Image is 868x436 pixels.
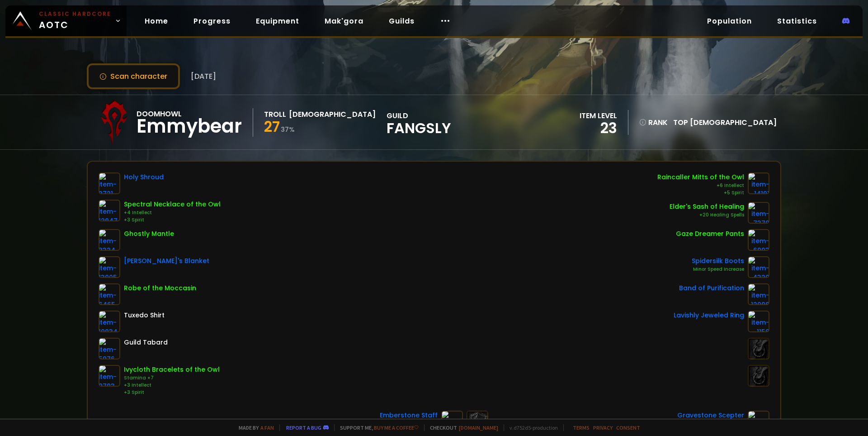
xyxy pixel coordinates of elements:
span: Support me, [334,424,419,431]
img: item-6903 [748,229,769,251]
img: item-14191 [748,172,769,194]
a: Classic HardcoreAOTC [5,5,127,36]
a: Report a bug [286,424,321,431]
div: Holy Shroud [124,172,164,182]
div: Raincaller Mitts of the Owl [657,172,744,182]
div: [PERSON_NAME]'s Blanket [124,256,209,266]
a: a fan [260,424,274,431]
small: Classic Hardcore [39,10,111,18]
div: Tuxedo Shirt [124,311,165,320]
span: Made by [233,424,274,431]
div: Ivycloth Bracelets of the Owl [124,365,220,374]
span: v. d752d5 - production [504,424,558,431]
div: +5 Spirit [657,189,744,196]
a: Progress [186,12,238,30]
img: item-6465 [99,283,120,305]
img: item-10034 [99,311,120,332]
div: +20 Healing Spells [670,211,744,219]
div: 23 [580,121,617,135]
div: +3 Spirit [124,389,220,396]
div: Stamina +7 [124,374,220,382]
a: Privacy [593,424,613,431]
div: Guild Tabard [124,338,168,347]
a: Statistics [770,12,824,30]
div: Troll [264,109,286,120]
div: guild [387,110,451,135]
small: 37 % [281,125,295,134]
img: item-1156 [748,311,769,332]
img: item-2721 [99,172,120,194]
a: Equipment [249,12,307,30]
button: Scan character [87,63,180,89]
div: Top [673,117,777,128]
img: item-4320 [748,256,769,278]
img: item-12996 [748,283,769,305]
img: item-5976 [99,338,120,359]
div: Robe of the Moccasin [124,283,196,293]
div: +6 Intellect [657,182,744,189]
span: Checkout [424,424,498,431]
a: Buy me a coffee [374,424,419,431]
div: rank [639,117,668,128]
a: [DOMAIN_NAME] [459,424,498,431]
div: Gaze Dreamer Pants [676,229,744,239]
div: +4 Intellect [124,209,221,216]
div: +3 Intellect [124,382,220,389]
img: item-13005 [99,256,120,278]
span: [DATE] [191,71,216,82]
a: Mak'gora [317,12,371,30]
span: AOTC [39,10,111,32]
span: 27 [264,116,280,137]
div: item level [580,110,617,121]
a: Terms [573,424,590,431]
div: Emmybear [137,120,242,133]
a: Guilds [382,12,422,30]
div: Lavishly Jeweled Ring [674,311,744,320]
img: item-9793 [99,365,120,387]
div: [DEMOGRAPHIC_DATA] [289,109,376,120]
img: item-7370 [748,202,769,224]
div: Spectral Necklace of the Owl [124,200,221,209]
div: Gravestone Scepter [677,411,744,420]
img: item-12047 [99,200,120,221]
div: Ghostly Mantle [124,229,174,239]
div: Elder's Sash of Healing [670,202,744,211]
a: Population [700,12,759,30]
div: Spidersilk Boots [692,256,744,266]
span: Fangsly [387,121,451,135]
span: [DEMOGRAPHIC_DATA] [690,117,777,128]
div: Minor Speed Increase [692,266,744,273]
div: +3 Spirit [124,216,221,224]
img: item-3324 [99,229,120,251]
div: Doomhowl [137,108,242,120]
div: Band of Purification [679,283,744,293]
div: Emberstone Staff [380,411,438,420]
a: Consent [616,424,640,431]
a: Home [137,12,175,30]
